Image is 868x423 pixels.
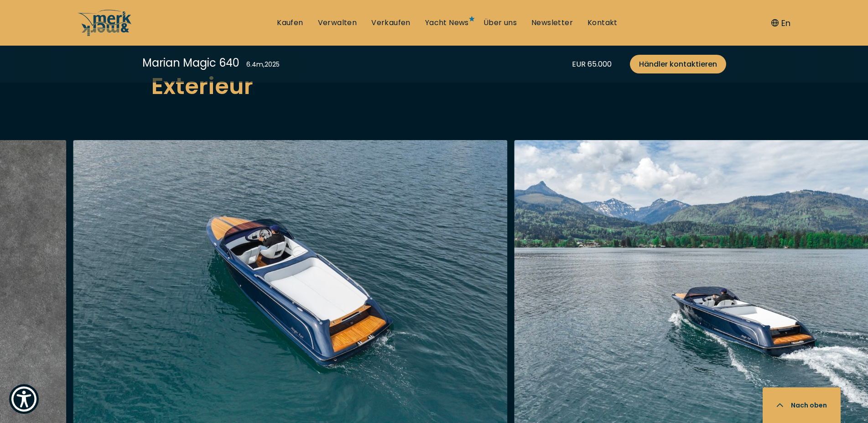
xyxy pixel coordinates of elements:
[630,55,726,73] a: Händler kontaktieren
[371,18,411,28] a: Verkaufen
[572,58,612,70] div: EUR 65.000
[483,18,517,28] a: Über uns
[277,18,303,28] a: Kaufen
[587,18,618,28] a: Kontakt
[151,69,717,104] h2: Exterieur
[771,17,790,29] button: En
[318,18,357,28] a: Verwalten
[639,58,717,70] span: Händler kontaktieren
[9,384,39,414] button: Show Accessibility Preferences
[531,18,573,28] a: Newsletter
[142,55,239,71] div: Marian Magic 640
[246,60,280,69] div: 6.4 m , 2025
[763,387,841,423] button: Nach oben
[425,18,469,28] a: Yacht News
